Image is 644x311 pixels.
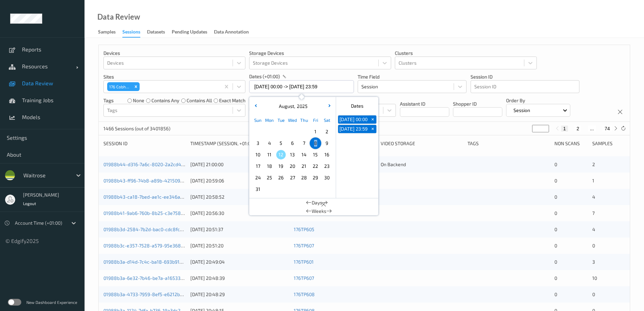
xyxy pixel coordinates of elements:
[98,28,116,37] div: Samples
[190,291,289,298] div: [DATE] 20:48:29
[252,137,264,149] div: Choose Sunday August 03 of 2025
[321,137,333,149] div: Choose Saturday August 09 of 2025
[252,149,264,160] div: Choose Sunday August 10 of 2025
[471,73,579,80] p: Session ID
[287,183,298,195] div: Choose Wednesday September 03 of 2025
[592,291,595,297] span: 0
[98,27,122,37] a: Samples
[275,172,287,183] div: Choose Tuesday August 26 of 2025
[310,149,321,160] div: Choose Friday August 15 of 2025
[298,126,310,137] div: Choose Thursday July 31 of 2025
[172,27,214,37] a: Pending Updates
[103,243,197,248] a: 01988b3c-e357-7528-a579-95e368690567
[122,28,140,38] div: Sessions
[253,184,263,194] span: 31
[322,161,332,171] span: 23
[554,194,557,200] span: 0
[321,160,333,172] div: Choose Saturday August 23 of 2025
[310,172,321,183] div: Choose Friday August 29 of 2025
[252,114,264,126] div: Sun
[265,138,274,148] span: 4
[336,99,378,112] div: Dates
[214,28,249,37] div: Data Annotation
[310,126,321,137] div: Choose Friday August 01 of 2025
[275,149,287,160] div: Choose Tuesday August 12 of 2025
[369,126,376,133] span: +
[298,149,310,160] div: Choose Thursday August 14 of 2025
[511,107,532,114] p: Session
[294,275,314,281] a: 176TP607
[311,161,320,171] span: 22
[561,126,568,132] button: 1
[264,126,275,137] div: Choose Monday July 28 of 2025
[190,194,289,200] div: [DATE] 20:58:52
[264,114,275,126] div: Mon
[338,115,369,124] button: [DATE] 00:00
[275,160,287,172] div: Choose Tuesday August 19 of 2025
[338,125,369,133] button: [DATE] 23:59
[554,243,557,248] span: 0
[151,97,179,104] label: contains any
[588,126,596,132] button: ...
[574,126,581,132] button: 2
[381,140,463,147] div: Video Storage
[103,291,196,297] a: 01988b3a-4733-7959-8ef5-e6212b582d5e
[311,127,320,136] span: 1
[103,226,195,232] a: 01988b3d-2584-7b2d-bac0-cdc8fcb13eb7
[358,73,467,80] p: Time Field
[287,137,298,149] div: Choose Wednesday August 06 of 2025
[190,161,289,168] div: [DATE] 21:00:00
[322,150,332,159] span: 16
[294,291,315,297] a: 176TP608
[554,161,557,167] span: 0
[369,115,376,124] button: +
[190,210,289,217] div: [DATE] 20:56:30
[554,275,557,281] span: 0
[321,114,333,126] div: Sat
[288,161,297,171] span: 20
[311,138,320,148] span: 8
[253,173,263,182] span: 24
[400,101,449,107] p: Assistant ID
[277,103,294,109] span: August
[369,125,376,133] button: +
[311,150,320,159] span: 15
[554,210,557,216] span: 0
[554,259,557,265] span: 0
[592,140,625,147] div: Samples
[133,97,144,104] label: none
[310,183,321,195] div: Choose Friday September 05 of 2025
[592,275,597,281] span: 10
[265,173,274,182] span: 25
[288,138,297,148] span: 6
[592,259,595,265] span: 3
[147,28,165,37] div: Datasets
[592,178,594,183] span: 1
[299,150,309,159] span: 14
[190,140,289,147] div: Timestamp (Session, +01:00)
[103,194,195,200] a: 01988b43-ca18-7bed-ae1c-ee346a66aedf
[288,150,297,159] span: 13
[299,138,309,148] span: 7
[264,172,275,183] div: Choose Monday August 25 of 2025
[287,149,298,160] div: Choose Wednesday August 13 of 2025
[172,28,207,37] div: Pending Updates
[276,161,286,171] span: 19
[310,160,321,172] div: Choose Friday August 22 of 2025
[252,160,264,172] div: Choose Sunday August 17 of 2025
[287,160,298,172] div: Choose Wednesday August 20 of 2025
[103,259,195,265] a: 01988b3a-d14d-7c4c-ba18-693b91c5a267
[265,150,274,159] span: 11
[381,161,463,168] div: On Backend
[264,183,275,195] div: Choose Monday September 01 of 2025
[298,172,310,183] div: Choose Thursday August 28 of 2025
[554,291,557,297] span: 0
[190,259,289,265] div: [DATE] 20:49:04
[468,140,550,147] div: Tags
[298,114,310,126] div: Thu
[264,160,275,172] div: Choose Monday August 18 of 2025
[322,127,332,136] span: 2
[103,97,114,104] p: Tags
[275,137,287,149] div: Choose Tuesday August 05 of 2025
[554,178,557,183] span: 0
